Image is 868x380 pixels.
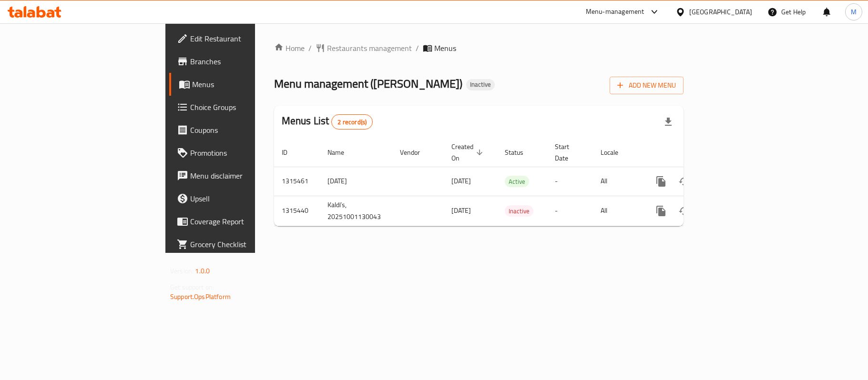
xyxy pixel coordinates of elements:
[673,200,695,222] button: Change Status
[650,170,673,193] button: more
[190,147,303,159] span: Promotions
[642,138,749,167] th: Actions
[169,187,310,210] a: Upsell
[547,196,593,226] td: -
[274,138,749,226] table: enhanced table
[192,79,303,90] span: Menus
[555,141,582,164] span: Start Date
[190,33,303,44] span: Edit Restaurant
[851,7,857,17] span: M
[274,42,684,54] nav: breadcrumb
[282,114,373,130] h2: Menus List
[282,147,300,158] span: ID
[195,265,210,277] span: 1.0.0
[170,290,231,303] a: Support.OpsPlatform
[169,141,310,164] a: Promotions
[320,196,392,226] td: Kaldi’s, 20251001130043
[466,79,495,90] div: Inactive
[505,206,533,217] span: Inactive
[190,101,303,113] span: Choice Groups
[451,175,471,187] span: [DATE]
[169,119,310,141] a: Coupons
[505,147,536,158] span: Status
[400,147,432,158] span: Vendor
[190,170,303,181] span: Menu disclaimer
[416,42,419,54] li: /
[593,167,642,196] td: All
[170,281,214,293] span: Get support on:
[190,124,303,136] span: Coupons
[190,193,303,204] span: Upsell
[466,80,495,89] span: Inactive
[332,118,372,127] span: 2 record(s)
[327,42,412,54] span: Restaurants management
[274,73,462,94] span: Menu management ( [PERSON_NAME] )
[169,210,310,233] a: Coverage Report
[650,200,673,222] button: more
[586,6,644,18] div: Menu-management
[190,216,303,227] span: Coverage Report
[673,170,695,193] button: Change Status
[434,42,456,54] span: Menus
[331,114,373,130] div: Total records count
[451,141,486,164] span: Created On
[327,147,357,158] span: Name
[505,176,529,187] span: Active
[547,167,593,196] td: -
[169,50,310,73] a: Branches
[190,56,303,67] span: Branches
[169,233,310,256] a: Grocery Checklist
[170,265,194,277] span: Version:
[689,7,752,17] div: [GEOGRAPHIC_DATA]
[316,42,412,54] a: Restaurants management
[169,73,310,96] a: Menus
[169,96,310,119] a: Choice Groups
[320,167,392,196] td: [DATE]
[505,176,529,187] div: Active
[610,77,684,94] button: Add New Menu
[190,239,303,250] span: Grocery Checklist
[601,147,631,158] span: Locale
[657,110,680,133] div: Export file
[451,204,471,217] span: [DATE]
[169,164,310,187] a: Menu disclaimer
[593,196,642,226] td: All
[169,27,310,50] a: Edit Restaurant
[617,80,676,91] span: Add New Menu
[505,205,533,217] div: Inactive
